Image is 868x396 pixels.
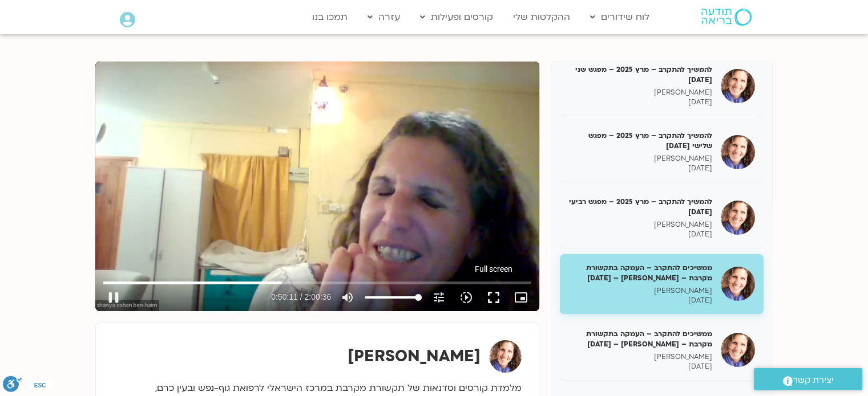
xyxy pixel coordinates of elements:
img: תודעה בריאה [701,9,752,26]
a: ההקלטות שלי [507,6,576,28]
img: להמשיך להתקרב – מרץ 2025 – מפגש רביעי 25/03/25 [721,201,755,235]
img: להמשיך להתקרב – מרץ 2025 – מפגש שני 11/03/25 [721,69,755,103]
p: [PERSON_NAME] [568,220,712,230]
img: ממשיכים להתקרב – העמקה בתקשורת מקרבת – שאנייה כהן בן חיים – 1/4/25 [721,267,755,301]
img: ממשיכים להתקרב – העמקה בתקשורת מקרבת – שאנייה כהן בן חיים – 8/4/25 [721,333,755,367]
h5: להמשיך להתקרב – מרץ 2025 – מפגש רביעי [DATE] [568,197,712,217]
h5: ממשיכים להתקרב – העמקה בתקשורת מקרבת – [PERSON_NAME] – [DATE] [568,329,712,349]
p: [PERSON_NAME] [568,88,712,97]
a: יצירת קשר [754,368,862,390]
a: עזרה [362,6,406,28]
p: [DATE] [568,164,712,173]
a: תמכו בנו [306,6,353,28]
strong: [PERSON_NAME] [348,345,481,367]
p: [PERSON_NAME] [568,286,712,296]
h5: ממשיכים להתקרב – העמקה בתקשורת מקרבת – [PERSON_NAME] – [DATE] [568,263,712,283]
img: שאנייה כהן בן חיים [489,340,522,373]
a: קורסים ופעילות [414,6,499,28]
span: יצירת קשר [793,373,834,388]
h5: להמשיך להתקרב – מרץ 2025 – מפגש שלישי [DATE] [568,130,712,151]
img: להמשיך להתקרב – מרץ 2025 – מפגש שלישי 18/03/25 [721,135,755,169]
p: [DATE] [568,296,712,305]
p: [DATE] [568,230,712,239]
p: [PERSON_NAME] [568,352,712,362]
h5: להמשיך להתקרב – מרץ 2025 – מפגש שני [DATE] [568,64,712,85]
p: [DATE] [568,97,712,107]
p: [PERSON_NAME] [568,154,712,164]
p: [DATE] [568,362,712,371]
a: לוח שידורים [584,6,655,28]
